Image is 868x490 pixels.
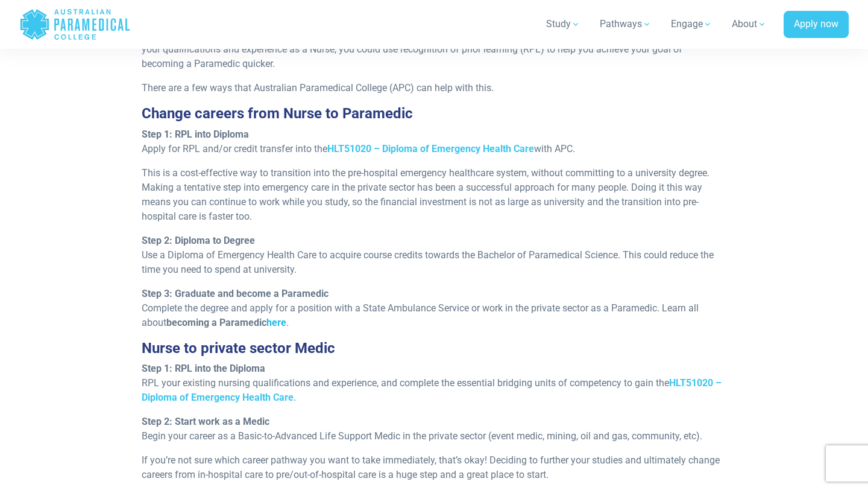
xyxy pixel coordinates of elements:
a: Study [539,7,588,41]
h3: Nurse to private sector Medic [142,340,727,357]
p: RPL your existing nursing qualifications and experience, and complete the essential bridging unit... [142,361,727,405]
a: About [725,7,774,41]
strong: Step 2: Diploma to Degree [142,235,255,246]
a: Engage [664,7,720,41]
h3: Change careers from Nurse to Paramedic [142,105,727,122]
a: HLT51020 – Diploma of Emergency Health Care [327,143,534,154]
p: This is a cost-effective way to transition into the pre-hospital emergency healthcare system, wit... [142,166,727,224]
a: here [266,317,286,328]
p: If you’re not sure which career pathway you want to take immediately, that’s okay! Deciding to fu... [142,453,727,482]
strong: Step 2: Start work as a Medic [142,416,269,427]
p: Complete the degree and apply for a position with a State Ambulance Service or work in the privat... [142,287,727,330]
a: Apply now [784,11,849,39]
p: Apply for RPL and/or credit transfer into the with APC. [142,127,727,156]
p: Begin your career as a Basic-to-Advanced Life Support Medic in the private sector (event medic, m... [142,415,727,444]
strong: Step 1: RPL into the Diploma [142,363,265,374]
p: It’s worth noting that to become a Paramedic, you are required to hold a Bachelor of Paramedical ... [142,28,727,71]
p: There are a few ways that Australian Paramedical College (APC) can help with this. [142,81,727,95]
strong: becoming a Paramedic [166,317,286,328]
a: Australian Paramedical College [19,5,131,44]
strong: Step 1: RPL into Diploma [142,129,249,140]
strong: Step 3: Graduate and become a Paramedic [142,288,329,299]
a: Pathways [593,7,659,41]
p: Use a Diploma of Emergency Health Care to acquire course credits towards the Bachelor of Paramedi... [142,234,727,277]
